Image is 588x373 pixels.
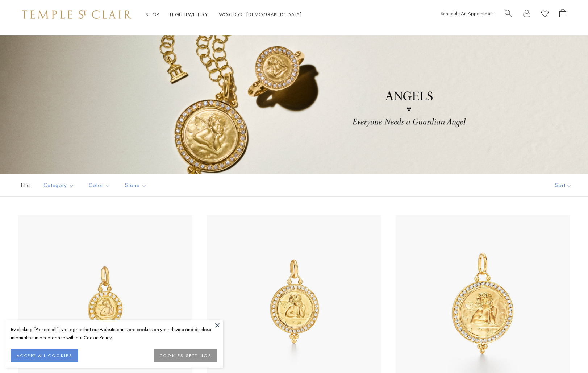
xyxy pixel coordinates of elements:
a: High JewelleryHigh Jewellery [170,11,208,18]
a: Open Shopping Bag [559,9,566,20]
a: Schedule An Appointment [441,10,494,17]
span: Color [85,181,116,190]
span: Stone [121,181,152,190]
button: Show sort by [539,174,588,196]
button: Stone [120,177,152,194]
span: Category [40,181,80,190]
div: By clicking “Accept all”, you agree that our website can store cookies on your device and disclos... [11,325,217,342]
iframe: Gorgias live chat messenger [552,339,581,366]
nav: Main navigation [146,10,302,19]
button: ACCEPT ALL COOKIES [11,349,78,362]
img: Temple St. Clair [22,10,131,19]
button: COOKIES SETTINGS [154,349,217,362]
button: Category [38,177,80,194]
a: World of [DEMOGRAPHIC_DATA]World of [DEMOGRAPHIC_DATA] [219,11,302,18]
a: ShopShop [146,11,159,18]
a: View Wishlist [541,9,549,20]
button: Color [83,177,116,194]
a: Search [505,9,512,20]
